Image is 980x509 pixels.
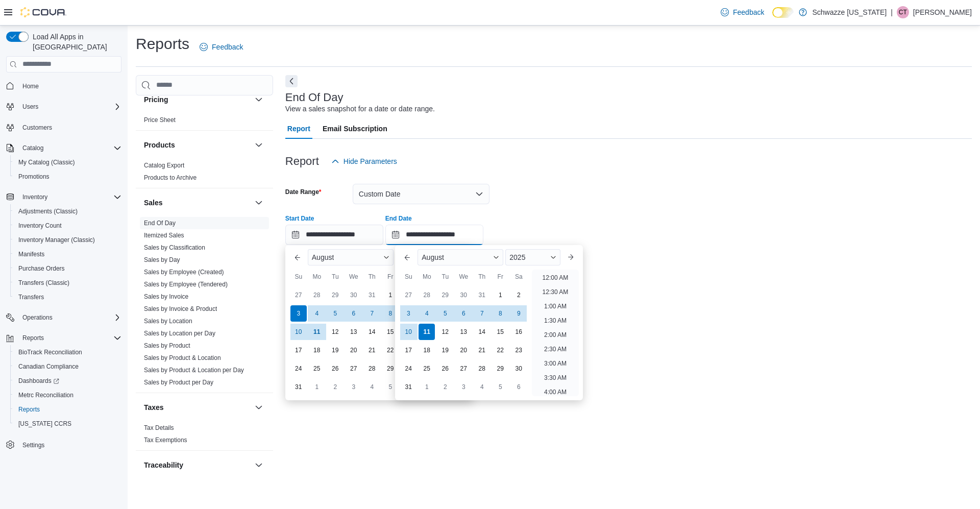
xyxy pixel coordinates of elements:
h3: Traceability [144,460,183,470]
div: day-30 [510,360,527,377]
a: Sales by Product per Day [144,379,213,386]
div: day-14 [364,324,380,340]
a: Products to Archive [144,174,197,181]
a: My Catalog (Classic) [14,156,79,168]
button: Inventory [18,191,52,203]
input: Press the down key to enter a popover containing a calendar. Press the escape key to close the po... [285,225,383,245]
a: Sales by Invoice & Product [144,305,217,312]
ul: Time [532,270,578,396]
button: Inventory [2,190,126,204]
input: Dark Mode [772,7,794,18]
a: Canadian Compliance [14,360,83,373]
div: Clinton Temple [897,6,909,18]
div: day-6 [510,379,527,395]
div: day-3 [455,379,472,395]
span: Catalog [22,144,43,152]
a: Sales by Invoice [144,293,188,300]
div: day-29 [382,360,399,377]
h1: Reports [136,34,189,54]
div: day-11 [419,324,435,340]
div: day-31 [290,379,307,395]
button: Previous Month [289,249,306,265]
div: day-26 [327,360,344,377]
span: Price Sheet [144,116,176,124]
a: Settings [18,439,48,451]
div: day-8 [492,305,508,322]
span: Sales by Product & Location per Day [144,366,244,374]
div: day-19 [327,342,344,358]
a: Feedback [717,2,768,22]
div: August, 2025 [289,286,418,396]
span: Sales by Classification [144,244,205,252]
button: Canadian Compliance [10,359,126,374]
div: day-22 [382,342,399,358]
div: day-10 [400,324,416,340]
a: Dashboards [10,374,126,388]
li: 12:00 AM [538,272,573,284]
span: BioTrack Reconciliation [18,348,82,356]
button: Settings [2,437,126,452]
div: day-22 [492,342,508,358]
span: Users [18,101,121,113]
div: day-29 [327,287,344,303]
div: day-11 [309,324,325,340]
li: 2:00 AM [540,329,571,341]
div: day-28 [309,287,325,303]
div: day-9 [510,305,527,322]
div: Mo [309,269,325,285]
div: day-10 [290,324,307,340]
a: Sales by Product & Location [144,354,221,361]
span: Transfers [14,291,121,303]
span: Home [18,80,121,92]
div: day-5 [492,379,508,395]
button: Reports [18,332,48,344]
span: Inventory [22,193,47,201]
a: Sales by Day [144,256,180,263]
div: day-30 [346,287,362,303]
div: day-28 [364,360,380,377]
div: day-1 [492,287,508,303]
span: August [422,253,444,261]
span: Reports [18,332,121,344]
a: Sales by Employee (Tendered) [144,281,228,288]
button: My Catalog (Classic) [10,155,126,169]
a: Inventory Manager (Classic) [14,234,99,246]
button: Hide Parameters [327,151,401,172]
div: day-18 [309,342,325,358]
button: Catalog [18,142,47,154]
button: Transfers (Classic) [10,276,126,290]
span: Inventory [18,191,121,203]
span: Tax Details [144,424,174,432]
div: day-20 [455,342,472,358]
div: day-27 [400,287,416,303]
a: Price Sheet [144,116,176,124]
div: Mo [419,269,435,285]
div: day-6 [346,305,362,322]
div: day-4 [364,379,380,395]
h3: Pricing [144,94,168,105]
div: day-5 [327,305,344,322]
span: My Catalog (Classic) [14,156,121,168]
div: day-29 [437,287,453,303]
button: Pricing [144,94,251,105]
div: day-28 [474,360,490,377]
div: day-31 [364,287,380,303]
div: day-8 [382,305,399,322]
div: day-13 [455,324,472,340]
label: Start Date [285,214,314,223]
button: Inventory Manager (Classic) [10,233,126,247]
div: day-21 [474,342,490,358]
div: day-2 [437,379,453,395]
li: 3:30 AM [540,372,571,384]
div: Th [474,269,490,285]
span: Reports [22,334,44,342]
a: [US_STATE] CCRS [14,418,76,430]
span: Itemized Sales [144,231,184,239]
div: day-7 [474,305,490,322]
span: Home [22,82,39,90]
span: August [312,253,334,261]
div: day-18 [419,342,435,358]
span: Report [287,118,310,139]
div: day-16 [510,324,527,340]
